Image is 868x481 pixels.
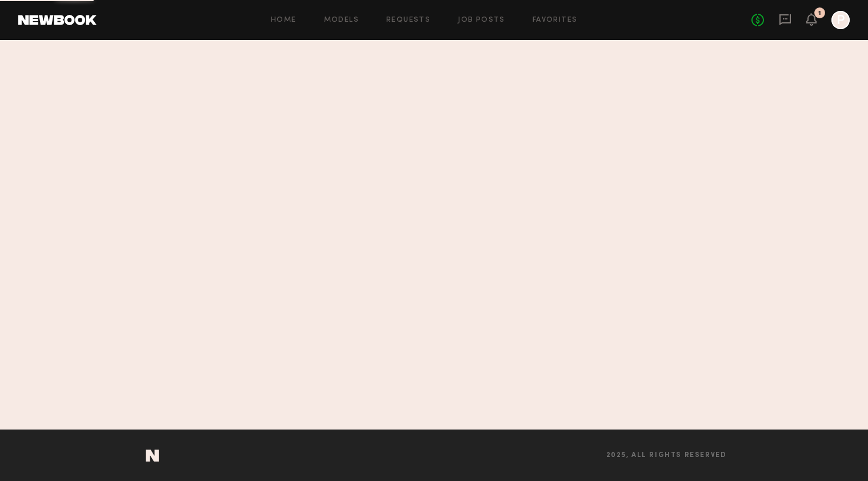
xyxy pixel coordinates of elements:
[271,17,297,24] a: Home
[324,17,359,24] a: Models
[386,17,430,24] a: Requests
[818,10,821,17] div: 1
[458,17,505,24] a: Job Posts
[533,17,578,24] a: Favorites
[606,452,727,459] span: 2025, all rights reserved
[831,11,850,29] a: P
